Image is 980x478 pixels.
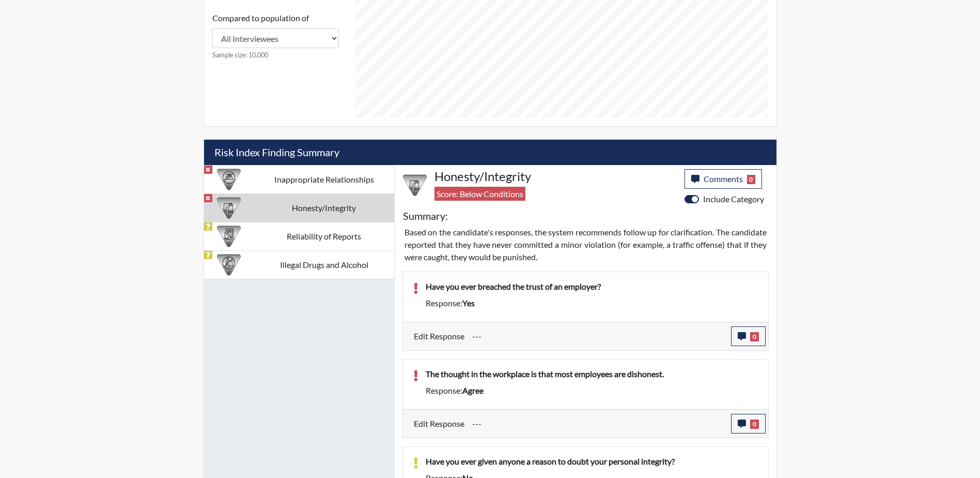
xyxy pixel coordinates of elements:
[434,187,525,201] span: Score: Below Conditions
[731,414,766,434] button: 0
[704,174,743,184] span: Comments
[254,222,394,250] td: Reliability of Reports
[204,140,776,165] h5: Risk Index Finding Summary
[464,326,731,346] div: Update the test taker's response, the change might impact the score
[212,50,339,60] small: Sample size: 10,000
[405,226,767,263] p: Based on the candidate's responses, the system recommends follow up for clarification. The candid...
[434,169,677,184] h4: Honesty/Integrity
[703,193,764,205] label: Include Category
[212,12,339,60] div: Consistency Score comparison among population
[462,298,475,308] span: yes
[403,210,448,222] h5: Summary:
[414,326,464,346] label: Edit Response
[418,384,766,397] div: Response:
[217,253,241,277] img: CATEGORY%20ICON-12.0f6f1024.png
[426,455,758,468] p: Have you ever given anyone a reason to doubt your personal integrity?
[217,196,241,220] img: CATEGORY%20ICON-11.a5f294f4.png
[750,332,759,341] span: 0
[685,169,763,189] button: Comments0
[254,193,394,222] td: Honesty/Integrity
[750,420,759,429] span: 0
[747,175,756,184] span: 0
[217,168,241,191] img: CATEGORY%20ICON-14.139f8ef7.png
[731,326,766,346] button: 0
[464,414,731,434] div: Update the test taker's response, the change might impact the score
[254,250,394,279] td: Illegal Drugs and Alcohol
[403,173,427,197] img: CATEGORY%20ICON-11.a5f294f4.png
[426,280,758,293] p: Have you ever breached the trust of an employer?
[217,225,241,248] img: CATEGORY%20ICON-20.4a32fe39.png
[426,368,758,380] p: The thought in the workplace is that most employees are dishonest.
[418,297,766,309] div: Response:
[254,165,394,193] td: Inappropriate Relationships
[462,385,484,395] span: agree
[212,12,309,24] label: Compared to population of
[414,414,464,434] label: Edit Response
